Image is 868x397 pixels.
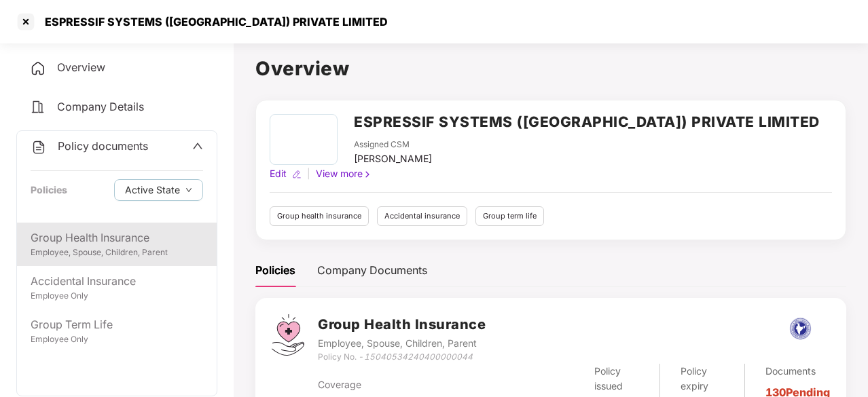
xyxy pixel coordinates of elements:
img: svg+xml;base64,PHN2ZyB4bWxucz0iaHR0cDovL3d3dy53My5vcmcvMjAwMC9zdmciIHdpZHRoPSIyNCIgaGVpZ2h0PSIyNC... [31,139,47,155]
h2: ESPRESSIF SYSTEMS ([GEOGRAPHIC_DATA]) PRIVATE LIMITED [354,111,820,133]
div: Employee Only [31,290,203,303]
div: | [304,166,313,181]
img: svg+xml;base64,PHN2ZyB4bWxucz0iaHR0cDovL3d3dy53My5vcmcvMjAwMC9zdmciIHdpZHRoPSIyNCIgaGVpZ2h0PSIyNC... [30,99,46,115]
img: svg+xml;base64,PHN2ZyB4bWxucz0iaHR0cDovL3d3dy53My5vcmcvMjAwMC9zdmciIHdpZHRoPSI0Ny43MTQiIGhlaWdodD... [272,314,304,356]
div: Assigned CSM [354,138,432,151]
button: Active Statedown [114,179,203,201]
div: Group term life [475,206,544,226]
div: Group health insurance [270,206,369,226]
span: down [185,187,192,194]
div: Policy No. - [318,351,486,364]
div: Documents [765,364,830,379]
div: Coverage [318,377,488,392]
div: [PERSON_NAME] [354,151,432,166]
div: ESPRESSIF SYSTEMS ([GEOGRAPHIC_DATA]) PRIVATE LIMITED [37,15,388,29]
div: Policies [31,183,67,197]
img: editIcon [292,170,302,179]
span: Policy documents [58,139,148,153]
div: Group Health Insurance [31,229,203,246]
div: Company Documents [317,262,427,279]
span: up [192,140,203,151]
img: svg+xml;base64,PHN2ZyB4bWxucz0iaHR0cDovL3d3dy53My5vcmcvMjAwMC9zdmciIHdpZHRoPSIyNCIgaGVpZ2h0PSIyNC... [30,60,46,77]
div: Employee Only [31,333,203,346]
h3: Group Health Insurance [318,314,486,335]
div: Accidental insurance [377,206,467,226]
div: View more [313,166,375,181]
div: Edit [267,166,289,181]
i: 15040534240400000044 [364,352,473,362]
div: Employee, Spouse, Children, Parent [318,336,486,351]
div: Policies [255,262,295,279]
img: nia.png [777,316,824,342]
div: Policy issued [594,364,638,394]
div: Policy expiry [681,364,724,394]
span: Overview [57,60,105,74]
span: Company Details [57,100,144,113]
img: rightIcon [363,170,372,179]
div: Accidental Insurance [31,273,203,290]
h1: Overview [255,54,846,83]
div: Employee, Spouse, Children, Parent [31,246,203,259]
span: Active State [125,183,180,197]
div: Group Term Life [31,316,203,333]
